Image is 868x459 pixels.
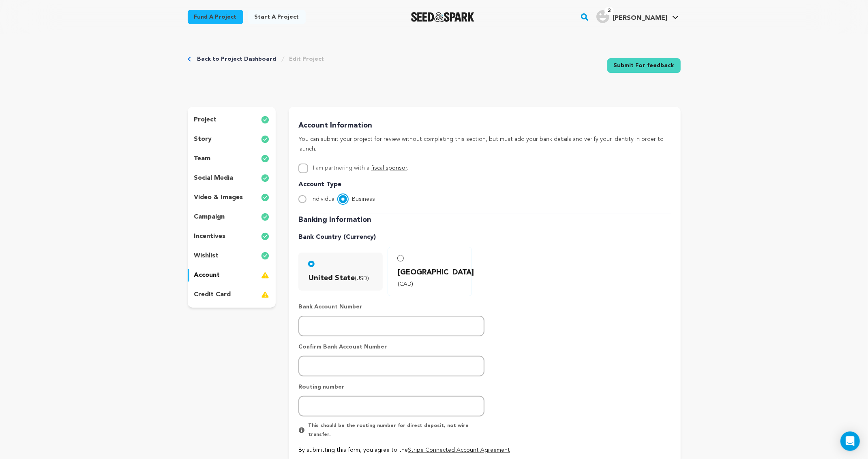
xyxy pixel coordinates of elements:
p: Bank Country (Currency) [298,232,671,242]
img: check-circle-full.svg [261,134,269,144]
a: Kathryn P.'s Profile [595,8,680,23]
span: [PERSON_NAME] [613,15,667,21]
span: 3 [604,7,614,15]
p: This should be the routing number for direct deposit, not wire transfer. [308,421,484,440]
span: Kathryn P.'s Profile [595,8,680,25]
button: project [188,113,276,126]
p: Account Type [298,180,671,189]
p: account [194,270,220,280]
button: story [188,133,276,146]
button: wishlist [188,249,276,262]
button: video & images [188,191,276,204]
p: Bank Account Number [298,303,484,311]
p: Routing number [298,383,484,391]
img: check-circle-full.svg [261,251,269,261]
span: Individual [311,196,336,202]
span: (CAD) [398,281,413,287]
button: credit card [188,288,276,301]
button: team [188,152,276,165]
div: Open Intercom Messenger [840,431,860,451]
p: project [194,115,217,125]
p: video & images [194,193,243,202]
img: check-circle-full.svg [261,232,269,241]
span: [GEOGRAPHIC_DATA] [398,267,465,289]
p: team [194,154,211,164]
button: incentives [188,230,276,243]
a: Seed&Spark Homepage [411,12,475,22]
img: user.png [596,10,609,23]
img: check-circle-full.svg [261,154,269,164]
button: account [188,269,276,282]
a: fiscal sponsor [371,165,407,171]
a: Start a project [248,10,306,24]
button: social media [188,172,276,185]
div: Kathryn P.'s Profile [596,10,667,23]
img: check-circle-full.svg [261,115,269,125]
img: warning-full.svg [261,270,269,280]
p: By submitting this form, you agree to the [298,446,671,454]
span: (USD) [355,276,369,281]
p: credit card [194,290,231,300]
a: Back to Project Dashboard [197,55,276,63]
a: Submit For feedback [607,58,681,73]
button: campaign [188,210,276,223]
p: wishlist [194,251,219,261]
img: check-circle-full.svg [261,212,269,222]
p: Account Information [298,120,671,132]
p: You can submit your project for review without completing this section, but must add your bank de... [298,135,671,154]
p: story [194,134,212,144]
p: campaign [194,212,225,222]
img: warning-full.svg [261,290,269,300]
span: Business [352,196,375,202]
label: . [313,165,408,171]
img: Seed&Spark Logo Dark Mode [411,12,475,22]
a: Fund a project [188,10,243,24]
p: Banking Information [298,214,671,226]
p: social media [194,173,234,183]
span: United State [309,272,376,284]
p: incentives [194,232,226,241]
a: Edit Project [289,55,324,63]
img: check-circle-full.svg [261,193,269,202]
p: Confirm Bank Account Number [298,343,484,351]
div: Breadcrumb [188,55,324,63]
span: I am partnering with a [313,165,369,171]
a: Stripe Connected Account Agreement [408,447,510,453]
img: check-circle-full.svg [261,173,269,183]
